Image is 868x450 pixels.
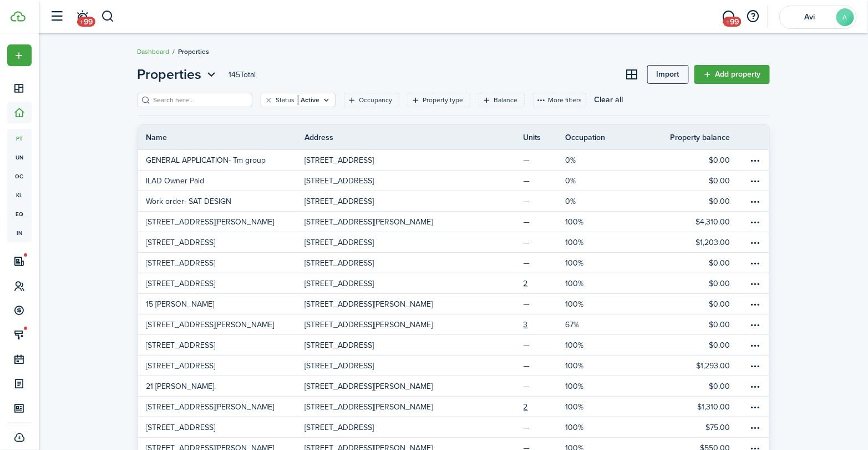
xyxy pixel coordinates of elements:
a: [STREET_ADDRESS] [138,356,305,376]
span: Properties [179,47,210,57]
p: [STREET_ADDRESS] [304,154,374,166]
a: $1,293.00 [622,356,747,376]
a: Open menu [747,294,769,314]
p: [STREET_ADDRESS][PERSON_NAME] [304,401,433,413]
a: Open menu [747,150,769,170]
span: eq [7,204,32,223]
p: [STREET_ADDRESS] [146,360,216,372]
p: [STREET_ADDRESS][PERSON_NAME] [304,319,433,331]
th: Address [304,132,471,143]
a: ILAD Owner Paid [138,171,305,191]
button: Open menu [747,337,763,353]
p: [STREET_ADDRESS] [304,278,374,289]
button: Open menu [747,193,763,209]
p: 100% [565,360,583,372]
p: [STREET_ADDRESS] [304,196,374,207]
a: 100% [565,417,622,437]
filter-tag-label: Property type [423,95,464,105]
a: — [524,356,565,376]
p: 100% [565,381,583,392]
filter-tag-label: Status [276,95,295,105]
a: $0.00 [622,273,747,293]
a: $0.00 [622,294,747,314]
button: Open menu [747,296,763,312]
a: [STREET_ADDRESS] [138,253,305,273]
a: [STREET_ADDRESS] [138,273,305,293]
a: [STREET_ADDRESS] [304,150,471,170]
a: $1,203.00 [622,232,747,252]
a: [STREET_ADDRESS] [304,417,471,437]
filter-tag: Open filter [344,93,399,107]
p: 0% [565,154,576,166]
a: 67% [565,314,622,334]
filter-tag-label: Occupancy [359,95,393,105]
a: [STREET_ADDRESS][PERSON_NAME] [304,294,471,314]
p: ILAD Owner Paid [146,175,205,187]
p: 100% [565,401,583,413]
a: [STREET_ADDRESS] [304,171,471,191]
a: Notifications [72,3,93,31]
a: [STREET_ADDRESS] [138,335,305,355]
a: $0.00 [622,376,747,396]
p: [STREET_ADDRESS][PERSON_NAME] [146,216,275,228]
span: +99 [723,17,742,27]
a: $0.00 [622,314,747,334]
p: [STREET_ADDRESS] [304,422,374,433]
a: $0.00 [622,191,747,211]
img: TenantCloud [11,11,26,22]
button: Open menu [747,398,763,415]
a: 100% [565,376,622,396]
button: Open menu [747,254,763,271]
a: [STREET_ADDRESS][PERSON_NAME] [138,212,305,232]
a: — [524,191,565,211]
a: — [524,232,565,252]
a: [STREET_ADDRESS][PERSON_NAME] [138,397,305,417]
a: — [524,376,565,396]
a: [STREET_ADDRESS] [138,232,305,252]
span: +99 [77,17,95,27]
p: GENERAL APPLICATION- Tm group [146,154,266,166]
button: Open resource center [744,7,763,26]
a: 21 [PERSON_NAME]. [138,376,305,396]
a: Open menu [747,376,769,396]
a: kl [7,186,32,204]
button: Open menu [747,378,763,394]
a: 100% [565,294,622,314]
a: $0.00 [622,150,747,170]
a: 100% [565,253,622,273]
a: Open menu [747,356,769,376]
a: 0% [565,150,622,170]
th: Units [524,132,565,143]
span: Properties [138,64,202,84]
a: — [524,294,565,314]
import-btn: Import [647,65,689,84]
p: [STREET_ADDRESS][PERSON_NAME] [304,298,433,310]
p: 0% [565,196,576,207]
a: $0.00 [622,335,747,355]
a: Open menu [747,171,769,191]
th: Occupation [565,132,622,143]
button: Open menu [747,213,763,230]
button: Open menu [7,44,32,66]
a: 100% [565,335,622,355]
button: Open sidebar [47,6,68,27]
p: 100% [565,257,583,269]
button: Open menu [138,64,219,84]
avatar-text: A [836,8,854,26]
p: [STREET_ADDRESS][PERSON_NAME] [304,216,433,228]
a: 3 [524,314,565,334]
p: [STREET_ADDRESS] [146,339,216,351]
a: — [524,150,565,170]
p: [STREET_ADDRESS][PERSON_NAME] [146,401,275,413]
a: 2 [524,273,565,293]
a: [STREET_ADDRESS] [138,417,305,437]
input: Search here... [151,95,248,106]
a: pt [7,129,32,148]
button: Open menu [747,275,763,292]
a: 0% [565,191,622,211]
a: $4,310.00 [622,212,747,232]
button: Open menu [747,357,763,374]
a: 100% [565,273,622,293]
a: $1,310.00 [622,397,747,417]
